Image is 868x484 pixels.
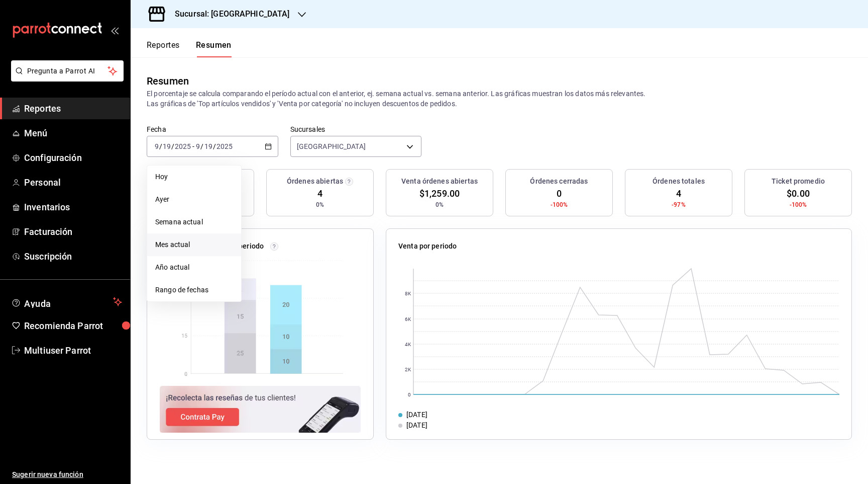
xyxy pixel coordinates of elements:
[317,187,322,200] span: 4
[147,89,852,109] p: El porcentaje se calcula comparando el período actual con el anterior, ej. semana actual vs. sema...
[406,410,427,420] div: [DATE]
[213,142,216,150] span: /
[204,142,213,150] input: --
[672,200,686,209] span: -97%
[405,316,411,322] text: 6K
[24,126,122,140] span: Menú
[196,40,232,57] button: Resumen
[787,187,810,200] span: $0.00
[290,126,422,133] label: Sucursales
[155,217,233,227] span: Semana actual
[24,250,122,263] span: Suscripción
[287,176,343,187] h3: Órdenes abiertas
[12,469,122,480] span: Sugerir nueva función
[676,187,681,200] span: 4
[216,142,233,150] input: ----
[24,344,122,357] span: Multiuser Parrot
[155,172,233,182] span: Hoy
[154,142,159,150] input: --
[147,126,278,133] label: Fecha
[24,176,122,189] span: Personal
[192,142,194,150] span: -
[11,60,124,82] button: Pregunta a Parrot AI
[406,420,427,431] div: [DATE]
[772,176,825,187] h3: Ticket promedio
[155,194,233,205] span: Ayer
[147,40,232,57] div: navigation tabs
[155,239,233,250] span: Mes actual
[398,241,457,252] p: Venta por periodo
[297,141,366,151] span: [GEOGRAPHIC_DATA]
[7,73,124,84] a: Pregunta a Parrot AI
[155,262,233,273] span: Año actual
[551,200,568,209] span: -100%
[24,319,122,333] span: Recomienda Parrot
[405,342,411,347] text: 4K
[419,187,460,200] span: $1,259.00
[162,142,171,150] input: --
[24,102,122,115] span: Reportes
[195,142,200,150] input: --
[24,225,122,238] span: Facturación
[147,40,180,57] button: Reportes
[790,200,807,209] span: -100%
[167,8,290,20] h3: Sucursal: [GEOGRAPHIC_DATA]
[27,66,108,76] span: Pregunta a Parrot AI
[436,200,444,209] span: 0%
[408,392,411,397] text: 0
[405,367,411,372] text: 2K
[557,187,562,200] span: 0
[24,200,122,214] span: Inventarios
[401,176,478,187] h3: Venta órdenes abiertas
[405,291,411,296] text: 8K
[200,142,203,150] span: /
[147,73,189,89] div: Resumen
[316,200,324,209] span: 0%
[653,176,705,187] h3: Órdenes totales
[24,296,109,308] span: Ayuda
[174,142,191,150] input: ----
[24,151,122,165] span: Configuración
[530,176,588,187] h3: Órdenes cerradas
[155,285,233,295] span: Rango de fechas
[159,142,162,150] span: /
[111,26,119,34] button: open_drawer_menu
[171,142,174,150] span: /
